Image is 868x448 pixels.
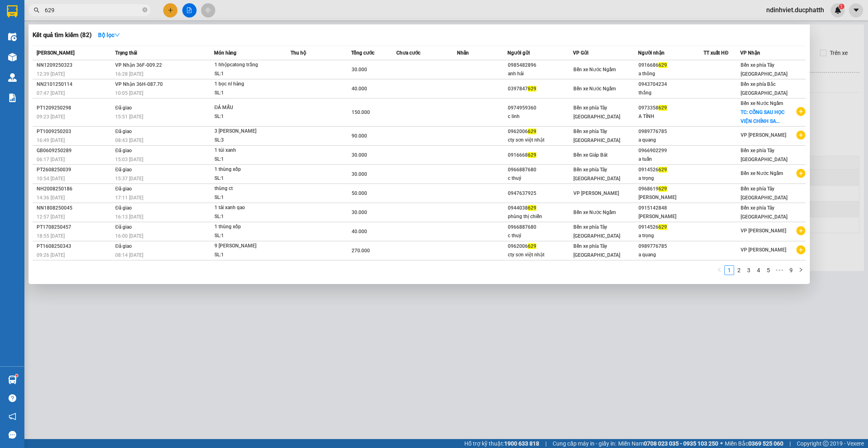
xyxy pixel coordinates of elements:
[34,7,39,13] span: search
[115,186,132,192] span: Đã giao
[8,33,17,41] img: warehouse-icon
[352,133,367,139] span: 90.000
[798,267,803,272] span: right
[291,50,306,56] span: Thu hộ
[638,104,703,112] div: 0973358
[37,157,65,162] span: 06:17 [DATE]
[115,71,143,77] span: 16:28 [DATE]
[352,152,367,158] span: 30.000
[704,50,728,56] span: TT xuất HĐ
[724,265,734,275] li: 1
[658,186,667,192] span: 629
[573,243,620,258] span: Bến xe phía Tây [GEOGRAPHIC_DATA]
[214,70,275,79] div: SL: 1
[214,184,275,193] div: thùng ct
[114,32,120,38] span: down
[115,224,132,230] span: Đã giao
[37,90,65,96] span: 07:47 [DATE]
[37,114,65,120] span: 09:23 [DATE]
[658,62,667,68] span: 629
[508,127,573,136] div: 0962006
[715,265,724,275] li: Previous Page
[796,245,805,254] span: plus-circle
[115,90,143,96] span: 10:05 [DATE]
[508,174,573,183] div: c thuý
[735,266,743,275] a: 2
[37,146,113,155] div: GB0609250289
[507,50,530,56] span: Người gửi
[763,265,773,275] li: 5
[638,155,703,164] div: a tuấn
[115,114,143,120] span: 15:51 [DATE]
[638,89,703,97] div: thắng
[638,70,703,78] div: a thông
[573,129,620,143] span: Bến xe phía Tây [GEOGRAPHIC_DATA]
[115,233,143,239] span: 16:00 [DATE]
[115,176,143,181] span: 15:37 [DATE]
[214,193,275,202] div: SL: 1
[214,242,275,251] div: 9 [PERSON_NAME]
[214,127,275,136] div: 3 [PERSON_NAME]
[796,265,806,275] li: Next Page
[352,171,367,177] span: 30.000
[37,252,65,258] span: 09:26 [DATE]
[15,374,18,377] sup: 1
[528,86,536,92] span: 629
[214,203,275,212] div: 1 tải xanh qao
[214,61,275,70] div: 1 hhộpcatong trắng
[9,413,16,420] span: notification
[352,248,370,254] span: 270.000
[573,105,620,120] span: Bến xe phía Tây [GEOGRAPHIC_DATA]
[37,214,65,220] span: 12:57 [DATE]
[352,210,367,215] span: 30.000
[638,112,703,121] div: A TÍNH
[528,152,536,158] span: 629
[214,103,275,112] div: ĐÁ MẪU
[741,101,783,106] span: Bến xe Nước Ngầm
[214,155,275,164] div: SL: 1
[638,232,703,240] div: a trọng
[214,251,275,260] div: SL: 1
[142,7,147,14] span: close-circle
[638,242,703,251] div: 0989776785
[725,266,734,275] a: 1
[214,136,275,145] div: SL: 3
[658,224,667,230] span: 629
[9,431,16,439] span: message
[214,212,275,221] div: SL: 1
[214,80,275,89] div: 1 bọc nl hàng
[214,112,275,121] div: SL: 1
[754,266,763,275] a: 4
[508,232,573,240] div: c thuý
[508,85,573,93] div: 0397847
[796,226,805,235] span: plus-circle
[638,127,703,136] div: 0989776785
[638,212,703,221] div: [PERSON_NAME]
[741,148,787,162] span: Bến xe phía Tây [GEOGRAPHIC_DATA]
[8,94,17,102] img: solution-icon
[115,157,143,162] span: 15:03 [DATE]
[796,107,805,116] span: plus-circle
[508,204,573,212] div: 0944038
[508,112,573,121] div: c linh
[92,28,127,42] button: Bộ lọcdown
[717,267,722,272] span: left
[741,109,785,124] span: TC: CỐNG SAU HỌC VIỆN CHÍNH SA...
[796,265,806,275] button: right
[214,146,275,155] div: 1 túi xanh
[115,195,143,201] span: 17:11 [DATE]
[37,233,65,239] span: 18:55 [DATE]
[638,193,703,202] div: [PERSON_NAME]
[638,61,703,70] div: 0916686
[638,185,703,193] div: 0968619
[573,167,620,181] span: Bến xe phía Tây [GEOGRAPHIC_DATA]
[115,138,143,143] span: 08:43 [DATE]
[796,169,805,178] span: plus-circle
[115,167,132,173] span: Đã giao
[115,81,163,87] span: VP Nhận 36H-087.70
[741,205,787,220] span: Bến xe phía Tây [GEOGRAPHIC_DATA]
[352,67,367,72] span: 30.000
[638,80,703,89] div: 0943704234
[508,104,573,112] div: 0974959360
[37,80,113,89] div: NN2101250114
